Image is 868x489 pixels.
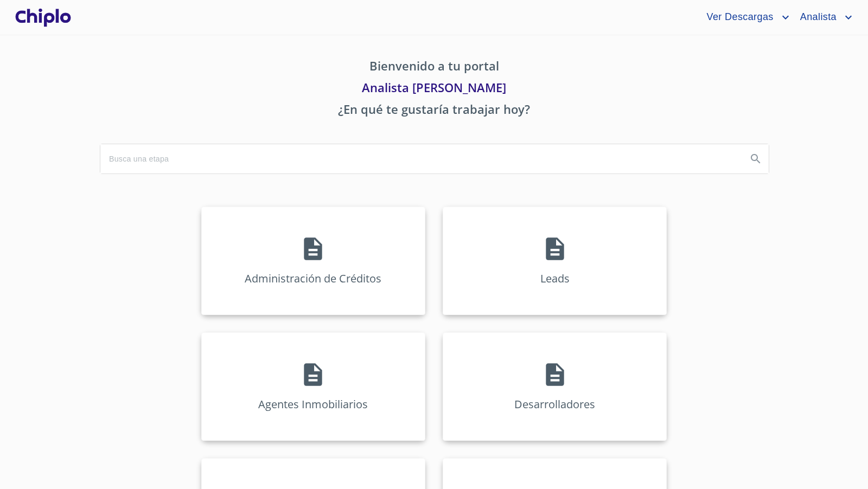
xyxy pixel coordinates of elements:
[792,9,842,26] span: Analista
[792,9,855,26] button: account of current user
[698,9,778,26] span: Ver Descargas
[514,397,595,411] p: Desarrolladores
[245,271,381,286] p: Administración de Créditos
[100,79,768,100] p: Analista [PERSON_NAME]
[540,271,570,286] p: Leads
[100,144,738,173] input: search
[743,146,769,172] button: Search
[698,9,792,26] button: account of current user
[100,57,768,79] p: Bienvenido a tu portal
[100,100,768,122] p: ¿En qué te gustaría trabajar hoy?
[258,397,368,411] p: Agentes Inmobiliarios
